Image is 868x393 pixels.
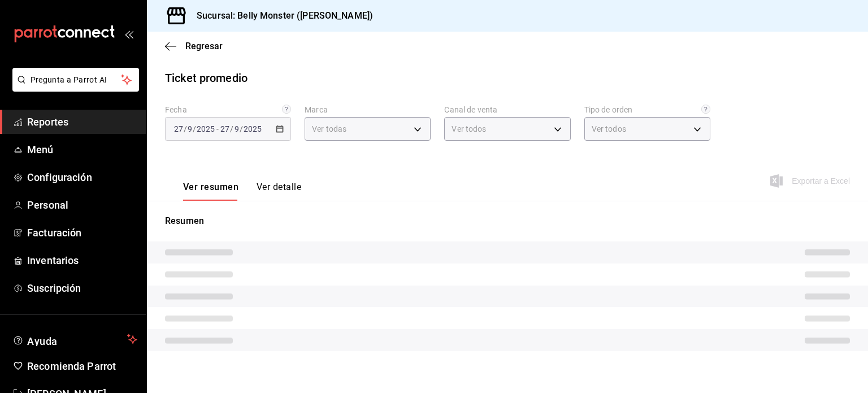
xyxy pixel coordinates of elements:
label: Canal de venta [444,106,570,114]
span: / [184,124,187,133]
span: Configuración [27,170,137,185]
span: / [193,124,196,133]
svg: Todas las órdenes contabilizan 1 comensal a excepción de órdenes de mesa con comensales obligator... [701,105,710,114]
span: Ver todos [592,123,626,135]
input: ---- [243,124,262,133]
input: ---- [196,124,215,133]
input: -- [234,124,240,133]
input: -- [187,124,193,133]
label: Marca [305,106,431,114]
span: / [240,124,243,133]
span: Reportes [27,114,137,129]
span: Pregunta a Parrot AI [31,74,121,86]
a: Pregunta a Parrot AI [8,82,139,94]
p: Resumen [165,214,850,228]
span: Ver todas [312,123,346,135]
div: Ticket promedio [165,70,248,87]
span: / [230,124,233,133]
span: - [216,124,219,133]
input: -- [220,124,230,133]
button: Ver detalle [257,182,301,201]
h3: Sucursal: Belly Monster ([PERSON_NAME]) [188,9,373,23]
button: Regresar [165,41,223,51]
span: Facturación [27,225,137,240]
span: Suscripción [27,280,137,296]
span: Regresar [185,41,223,51]
button: Pregunta a Parrot AI [12,68,139,92]
span: Personal [27,197,137,213]
div: navigation tabs [183,182,301,201]
span: Inventarios [27,253,137,268]
svg: Información delimitada a máximo 62 días. [282,105,291,114]
span: Menú [27,142,137,157]
label: Tipo de orden [584,106,710,114]
input: -- [173,124,184,133]
span: Ver todos [452,123,486,135]
label: Fecha [165,106,291,114]
button: Ver resumen [183,182,238,201]
button: open_drawer_menu [124,29,133,38]
span: Recomienda Parrot [27,359,137,374]
span: Ayuda [27,332,123,346]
